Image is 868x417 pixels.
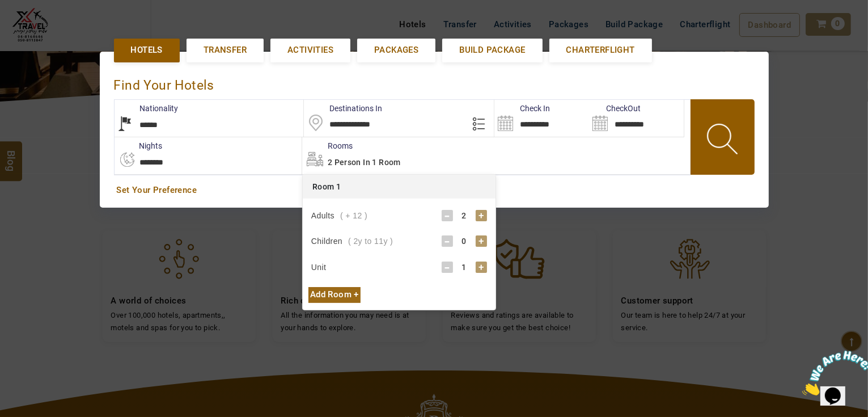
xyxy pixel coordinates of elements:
input: Search [494,100,589,137]
div: 0 [453,235,476,247]
span: Charterflight [566,44,635,56]
label: Rooms [302,140,353,151]
a: Transfer [187,39,264,62]
a: Build Package [442,39,542,62]
span: Room 1 [312,182,341,191]
label: nights [114,140,163,151]
label: Nationality [115,103,179,114]
div: Adults [311,210,367,221]
a: Activities [270,39,350,62]
label: Check In [494,103,550,114]
div: 2 [453,210,476,221]
div: 1 [453,262,476,273]
input: Search [589,100,684,137]
span: Packages [374,44,418,56]
div: - [442,210,453,221]
span: Build Package [459,44,525,56]
div: + [476,262,487,273]
img: Chat attention grabber [5,5,75,49]
div: Find Your Hotels [114,66,755,99]
span: Hotels [131,44,163,56]
label: Destinations In [304,103,382,114]
a: Hotels [114,39,180,62]
div: - [442,262,453,273]
a: Packages [357,39,435,62]
span: ( + 12 ) [340,211,367,220]
span: 2 Person in 1 Room [328,158,401,167]
span: Transfer [204,44,247,56]
div: Add Room + [308,287,361,302]
div: Unit [311,262,332,273]
span: ( 2y to 11y ) [348,237,393,246]
div: Children [311,235,393,247]
div: + [476,235,487,247]
div: - [442,235,453,247]
a: Set Your Preference [117,184,752,196]
div: + [476,210,487,221]
span: Activities [287,44,333,56]
iframe: chat widget [798,346,868,400]
a: Charterflight [549,39,652,62]
label: CheckOut [589,103,641,114]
